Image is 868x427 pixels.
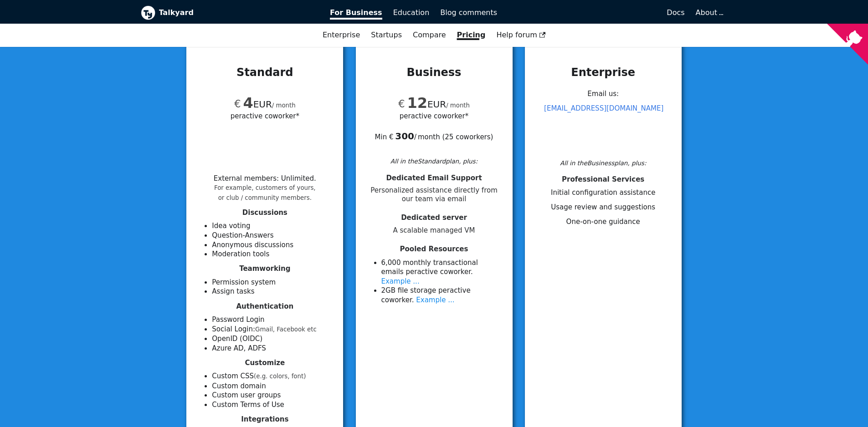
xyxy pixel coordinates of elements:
[381,258,502,286] li: 6 ,000 monthly transactional emails per active coworker .
[212,315,332,325] li: Password Login
[231,111,299,121] span: per active coworker*
[367,121,502,142] div: Min € / month ( 25 coworkers )
[197,208,332,217] h4: Discussions
[212,240,332,250] li: Anonymous discussions
[212,278,332,287] li: Permission system
[212,371,332,381] li: Custom CSS
[255,326,317,333] small: Gmail, Facebook etc
[386,174,482,182] span: Dedicated Email Support
[234,99,272,110] span: EUR
[254,373,306,380] small: (e.g. colors, font)
[234,98,241,110] span: €
[544,104,663,112] a: [EMAIL_ADDRESS][DOMAIN_NAME]
[393,8,430,17] span: Education
[197,415,332,424] h4: Integrations
[212,400,332,410] li: Custom Terms of Use
[395,131,414,142] b: 300
[536,86,671,156] div: Email us:
[197,66,332,79] h3: Standard
[416,296,454,304] a: Example ...
[367,66,502,79] h3: Business
[212,344,332,353] li: Azure AD, ADFS
[367,226,502,235] span: A scalable managed VM
[398,98,405,110] span: €
[159,7,318,19] b: Talkyard
[212,334,332,344] li: OpenID (OIDC)
[381,277,420,285] a: Example ...
[536,217,671,227] li: One-on-one guidance
[197,302,332,311] h4: Authentication
[243,94,253,112] span: 4
[496,30,545,39] span: Help forum
[214,184,316,201] small: For example, customers of yours, or club / community members.
[212,381,332,391] li: Custom domain
[536,175,671,184] h4: Professional Services
[440,8,497,17] span: Blog comments
[452,27,491,43] a: Pricing
[330,8,382,20] span: For Business
[491,27,551,43] a: Help forum
[324,5,388,20] a: For Business
[365,27,407,43] a: Startups
[400,111,468,121] span: per active coworker*
[367,245,502,254] h4: Pooled Resources
[435,5,503,20] a: Blog comments
[272,102,296,109] small: / month
[212,231,332,240] li: Question-Answers
[212,391,332,400] li: Custom user groups
[212,325,332,335] li: Social Login:
[212,287,332,296] li: Assign tasks
[536,66,671,79] h3: Enterprise
[212,221,332,231] li: Idea voting
[536,158,671,168] div: All in the Business plan, plus:
[214,174,316,202] li: External members : Unlimited .
[388,5,435,20] a: Education
[141,5,155,20] img: Talkyard logo
[413,30,446,39] a: Compare
[141,5,318,20] a: Talkyard logoTalkyard
[503,5,690,20] a: Docs
[197,359,332,367] h4: Customize
[407,94,427,112] span: 12
[667,8,684,17] span: Docs
[536,203,671,212] li: Usage review and suggestions
[536,188,671,198] li: Initial configuration assistance
[367,186,502,203] span: Personalized assistance directly from our team via email
[401,213,467,222] span: Dedicated server
[317,27,365,43] a: Enterprise
[197,264,332,273] h4: Teamworking
[212,249,332,259] li: Moderation tools
[446,102,470,109] small: / month
[696,8,722,17] a: About
[398,99,446,110] span: EUR
[367,156,502,166] div: All in the Standard plan, plus:
[381,286,502,305] li: 2 GB file storage per active coworker .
